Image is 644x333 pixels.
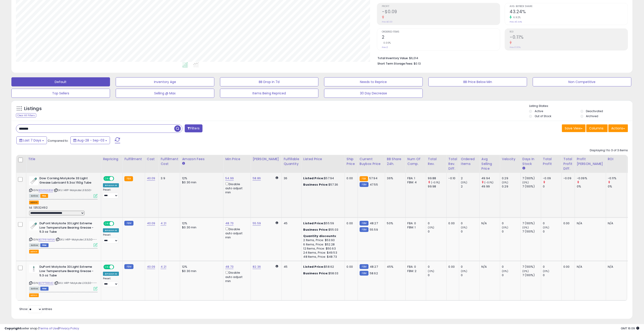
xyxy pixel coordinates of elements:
div: FBA: 0 [408,265,423,269]
b: DuPont Molykote 33 Light Extreme Low Temperature Bearing Grease - 5.3 oz Tube [39,265,95,279]
div: seller snap | | [5,326,79,331]
small: (0%) [523,181,529,184]
div: 0.00 [564,221,572,225]
small: Amazon Fees. [182,161,185,166]
div: 45 [284,265,298,269]
button: admin [29,293,39,297]
span: FBM [40,243,49,247]
a: 4.21 [161,265,166,269]
small: FBM [124,264,133,269]
button: Save View [562,124,586,132]
div: $57.36 [303,183,341,187]
small: Prev: 0.00% [510,46,521,49]
small: FBA [360,176,368,181]
small: (0%) [461,226,467,229]
div: Disable auto adjust min [225,227,247,240]
button: Last 7 Days [16,136,47,144]
small: (0%) [428,269,434,273]
div: 0 [428,265,446,269]
span: Profit [382,5,500,8]
div: 7 (100%) [523,273,541,277]
span: OFF [113,222,121,226]
span: 55.59 [370,227,378,232]
div: ASIN: [29,176,97,197]
div: 12% [182,221,220,225]
div: : [303,234,341,238]
span: ON [104,177,110,181]
button: Default [11,77,110,86]
span: All listings currently available for purchase on Amazon [29,287,40,291]
button: Needs to Reprice [324,77,423,86]
small: (0%) [523,269,529,273]
small: 6.92% [512,16,521,19]
span: Ordered Items [382,31,500,33]
a: Privacy Policy [59,326,79,330]
label: Archived [586,114,598,118]
div: 24 Items, Price: $49.53 [303,251,341,255]
div: 6 Items, Price: $52.28 [303,242,341,247]
div: 0 [543,221,562,225]
div: 0 [502,221,521,225]
div: 0 [428,230,446,234]
div: Total Rev. [428,157,445,166]
a: 82.36 [253,265,261,269]
button: admin [29,250,39,254]
div: Amazon Fees [182,157,221,161]
div: 0.00 [347,265,354,269]
div: -0.10 [449,176,456,180]
div: Total Rev. Diff. [449,157,457,171]
button: Selling @ Max [116,89,214,98]
label: Deactivated [586,109,603,113]
span: Last 7 Days [23,138,41,143]
button: Columns [586,124,608,132]
div: N/A [482,265,497,269]
div: 0 [428,273,446,277]
div: 2 [461,184,480,189]
b: Total Inventory Value: [378,56,409,60]
div: 2 Items, Price: $53.93 [303,238,341,242]
div: 3.9 [161,176,177,180]
div: ASIN: [29,221,97,247]
div: ASIN: [29,265,97,290]
b: Listed Price: [303,265,324,269]
div: 0.00 [564,265,572,269]
small: Prev: $0.00 [382,20,393,23]
div: N/A [608,221,623,225]
strong: Copyright [5,326,21,330]
span: 48.27 [370,265,378,269]
small: Prev: 2 [382,46,388,49]
span: Aug-28 - Sep-03 [77,138,104,143]
span: All listings currently available for purchase on Amazon [29,243,40,247]
div: FBA: 0 [408,221,423,225]
div: 7 (100%) [523,230,541,234]
button: Aug-28 - Sep-03 [70,136,110,144]
div: $55.03 [303,228,341,232]
span: | SKU: HRP-Molykote L33L50- [54,188,92,192]
b: DuPont Molykote 33 Light Extreme Low Temperature Bearing Grease - 5.3 oz Tube [39,221,95,235]
small: FBM [360,221,369,226]
div: Avg Selling Price [482,157,498,171]
b: Business Price: [303,182,328,187]
span: FBM [40,287,49,291]
span: Show: entries [19,307,52,311]
span: Avg. Buybox Share [510,5,628,8]
div: -0.09% [577,176,606,180]
div: 0.00 [347,176,354,180]
small: FBA [124,176,133,181]
span: Compared to: [48,139,69,143]
div: Listed Price [303,157,343,161]
div: 0 [461,265,480,269]
h2: -$0.09 [382,9,500,15]
div: 48 Items, Price: $48.73 [303,255,341,259]
div: Total Profit [543,157,560,166]
div: [PERSON_NAME] [253,157,280,161]
div: 0 [461,221,480,225]
a: 48.73 [225,265,233,269]
div: 0.29 [502,176,521,180]
div: Amazon AI [103,272,119,276]
div: 7 (100%) [523,176,541,180]
div: $0.30 min [182,269,220,273]
h2: -0.11% [510,35,628,41]
a: Terms of Use [39,326,58,330]
a: B0141NIS8M [38,188,53,192]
